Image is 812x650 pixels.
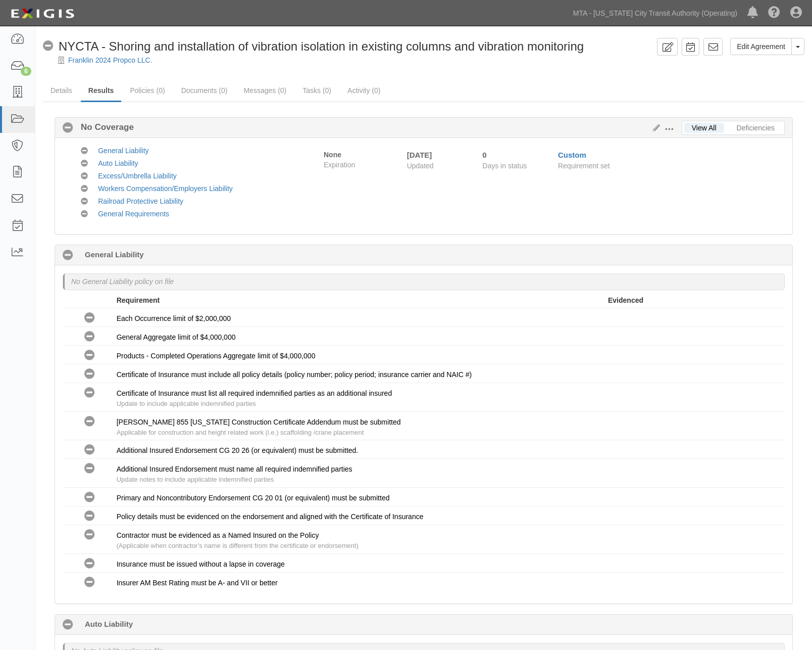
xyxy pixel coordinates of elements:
[730,38,792,55] a: Edit Agreement
[117,542,359,549] span: (Applicable when contractor’s name is different from the certificate or endorsement)
[63,123,73,133] i: No Coverage
[98,172,177,180] a: Excess/Umbrella Liability
[84,492,95,503] i: No Coverage
[558,162,610,170] span: Requirement set
[117,352,316,360] span: Products - Completed Operations Aggregate limit of $4,000,000
[43,41,54,52] i: No Coverage
[117,531,319,539] span: Contractor must be evidenced as a Named Insured on the Policy
[236,80,294,101] a: Messages (0)
[84,416,95,427] i: No Coverage
[98,147,148,155] a: General Liability
[117,579,278,587] span: Insurer AM Best Rating must be A- and VII or better
[482,150,550,160] div: Since 10/10/2025
[63,250,73,261] i: No Coverage 0 days (since 10/10/2025)
[43,80,80,101] a: Details
[324,160,399,170] span: Expiration
[84,559,95,569] i: No Coverage
[684,123,724,133] a: View All
[85,619,133,629] b: Auto Liability
[608,296,643,304] strong: Evidenced
[68,56,153,64] a: Franklin 2024 Propco LLC.
[84,530,95,540] i: No Coverage
[81,185,88,193] i: No Coverage
[84,445,95,455] i: No Coverage
[117,370,472,379] span: Certificate of Insurance must include all policy details (policy number; policy period; insurance...
[117,333,236,341] span: General Aggregate limit of $4,000,000
[81,148,88,155] i: No Coverage
[407,162,434,170] span: Updated
[117,560,285,568] span: Insurance must be issued without a lapse in coverage
[84,388,95,398] i: No Coverage
[81,160,88,167] i: No Coverage
[117,476,274,483] span: Update notes to include applicable indemnified parties
[84,577,95,588] i: No Coverage
[98,159,138,167] a: Auto Liability
[568,3,742,23] a: MTA - [US_STATE] City Transit Authority (Operating)
[98,197,183,205] a: Railroad Protective Liability
[117,465,352,473] span: Additional Insured Endorsement must name all required indemnified parties
[407,150,468,160] div: [DATE]
[295,80,339,101] a: Tasks (0)
[482,162,527,170] span: Days in status
[768,7,780,19] i: Help Center - Complianz
[117,429,364,436] span: Applicable for construction and height related work (i.e.) scaffolding /crane placement
[117,513,424,521] span: Policy details must be evidenced on the endorsement and aligned with the Certificate of Insurance
[324,151,341,159] strong: None
[85,249,144,260] b: General Liability
[84,332,95,342] i: No Coverage
[117,314,231,322] span: Each Occurrence limit of $2,000,000
[43,38,584,55] div: NYCTA - Shoring and installation of vibration isolation in existing columns and vibration monitoring
[21,67,31,76] div: 6
[63,620,73,630] i: No Coverage 0 days (since 10/10/2025)
[98,184,233,193] a: Workers Compensation/Employers Liability
[84,511,95,522] i: No Coverage
[84,369,95,380] i: No Coverage
[558,151,586,159] a: Custom
[84,313,95,323] i: No Coverage
[117,494,390,502] span: Primary and Noncontributory Endorsement CG 20 01 (or equivalent) must be submitted
[729,123,782,133] a: Deficiencies
[340,80,388,101] a: Activity (0)
[73,121,134,133] b: No Coverage
[59,39,584,53] span: NYCTA - Shoring and installation of vibration isolation in existing columns and vibration monitoring
[71,276,174,287] p: No General Liability policy on file
[117,400,256,407] span: Update to include applicable indemnified parties
[84,350,95,361] i: No Coverage
[98,210,169,218] a: General Requirements
[117,389,392,397] span: Certificate of Insurance must list all required indemnified parties as an additional insured
[81,173,88,180] i: No Coverage
[84,463,95,474] i: No Coverage
[122,80,172,101] a: Policies (0)
[174,80,235,101] a: Documents (0)
[117,446,359,454] span: Additional Insured Endorsement CG 20 26 (or equivalent) must be submitted.
[117,296,160,304] strong: Requirement
[81,80,122,102] a: Results
[81,198,88,205] i: No Coverage
[649,124,660,132] a: Edit Results
[117,418,401,426] span: [PERSON_NAME] 855 [US_STATE] Construction Certificate Addendum must be submitted
[8,5,77,23] img: logo-5460c22ac91f19d4615b14bd174203de0afe785f0fc80cf4dbbc73dc1793850b.png
[81,211,88,218] i: No Coverage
